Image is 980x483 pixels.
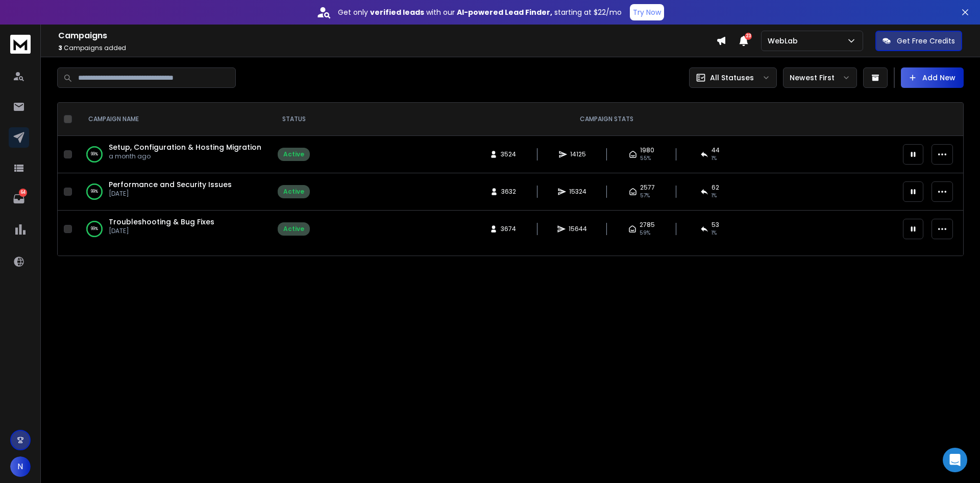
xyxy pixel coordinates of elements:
[501,150,516,158] span: 3524
[109,142,261,152] a: Setup, Configuration & Hosting Migration
[10,35,31,54] img: logo
[316,103,897,136] th: CAMPAIGN STATS
[109,190,232,198] p: [DATE]
[58,30,716,42] h1: Campaigns
[712,154,717,163] span: 1 %
[630,4,664,20] button: Try Now
[710,73,754,83] p: All Statuses
[640,229,650,237] span: 59 %
[640,221,655,229] span: 2785
[501,188,516,196] span: 3632
[901,67,964,88] button: Add New
[370,7,424,17] strong: verified leads
[91,149,98,159] p: 99 %
[640,154,651,163] span: 55 %
[569,225,587,233] span: 15644
[91,187,98,197] p: 99 %
[943,448,967,472] div: Open Intercom Messenger
[768,36,802,46] p: WebLab
[875,31,962,51] button: Get Free Credits
[783,67,857,88] button: Newest First
[283,225,304,233] div: Active
[272,103,316,136] th: STATUS
[712,183,719,192] span: 62
[457,7,552,17] strong: AI-powered Lead Finder,
[712,146,720,154] span: 44
[283,150,304,158] div: Active
[76,103,272,136] th: CAMPAIGN NAME
[570,150,586,158] span: 14125
[58,43,62,52] span: 3
[91,224,98,234] p: 99 %
[640,192,650,200] span: 57 %
[640,146,654,154] span: 1980
[109,217,214,227] a: Troubleshooting & Bug Fixes
[58,44,716,52] p: Campaigns added
[569,188,586,196] span: 15324
[19,189,27,197] p: 64
[745,33,752,40] span: 23
[109,179,232,190] a: Performance and Security Issues
[712,221,719,229] span: 53
[10,456,31,477] button: N
[501,225,516,233] span: 3674
[712,229,717,237] span: 1 %
[633,7,661,17] p: Try Now
[283,188,304,196] div: Active
[109,152,261,160] p: a month ago
[897,36,955,46] p: Get Free Credits
[109,227,214,235] p: [DATE]
[9,189,29,209] a: 64
[76,173,272,211] td: 99%Performance and Security Issues[DATE]
[640,183,655,192] span: 2577
[76,136,272,173] td: 99%Setup, Configuration & Hosting Migrationa month ago
[338,7,622,17] p: Get only with our starting at $22/mo
[76,211,272,248] td: 99%Troubleshooting & Bug Fixes[DATE]
[712,192,717,200] span: 1 %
